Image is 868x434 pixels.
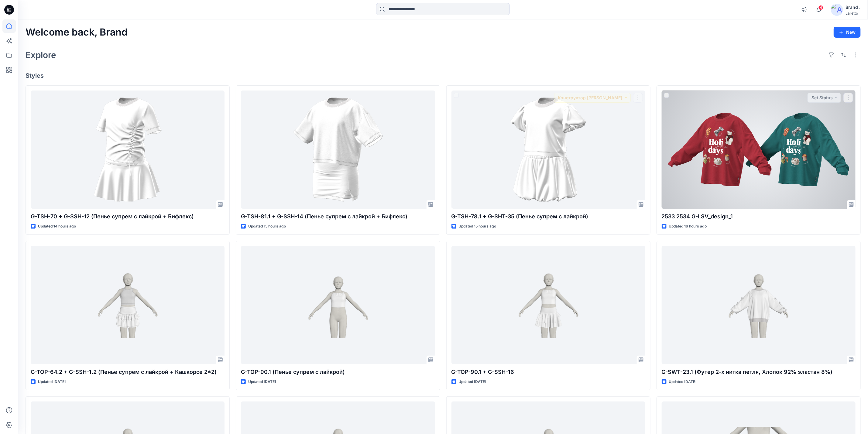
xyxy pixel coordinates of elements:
[459,379,486,385] p: Updated [DATE]
[834,27,861,38] button: New
[31,368,225,376] p: G-TOP-64.2 + G-SSH-1.2 (Пенье супрем с лайкрой + Кашкорсе 2*2)
[662,91,856,209] a: 2533 2534 G-LSV_design_1
[248,379,276,385] p: Updated [DATE]
[831,4,843,16] img: avatar
[31,212,225,221] p: G-TSH-70 + G-SSH-12 (Пенье супрем с лайкрой + Бифлекс)
[248,223,286,230] p: Updated 15 hours ago
[31,91,225,209] a: G-TSH-70 + G-SSH-12 (Пенье супрем с лайкрой + Бифлекс)
[241,91,435,209] a: G-TSH-81.1 + G-SSH-14 (Пенье супрем с лайкрой + Бифлекс)
[26,27,128,38] h2: Welcome back, Brand
[451,91,645,209] a: G-TSH-78.1 + G-SHT-35 (Пенье супрем с лайкрой)
[846,11,860,15] div: Laretto
[818,5,823,10] span: 4
[662,246,856,364] a: G-SWT-23.1 (Футер 2-х нитка петля, Хлопок 92% эластан 8%)
[26,50,56,60] h2: Explore
[38,223,76,230] p: Updated 14 hours ago
[38,379,66,385] p: Updated [DATE]
[241,212,435,221] p: G-TSH-81.1 + G-SSH-14 (Пенье супрем с лайкрой + Бифлекс)
[451,246,645,364] a: G-TOP-90.1 + G-SSH-16
[26,72,861,79] h4: Styles
[669,223,707,230] p: Updated 16 hours ago
[451,212,645,221] p: G-TSH-78.1 + G-SHT-35 (Пенье супрем с лайкрой)
[662,212,856,221] p: 2533 2534 G-LSV_design_1
[662,368,856,376] p: G-SWT-23.1 (Футер 2-х нитка петля, Хлопок 92% эластан 8%)
[451,368,645,376] p: G-TOP-90.1 + G-SSH-16
[459,223,496,230] p: Updated 15 hours ago
[241,368,435,376] p: G-TOP-90.1 (Пенье супрем с лайкрой)
[669,379,697,385] p: Updated [DATE]
[31,246,225,364] a: G-TOP-64.2 + G-SSH-1.2 (Пенье супрем с лайкрой + Кашкорсе 2*2)
[846,4,860,11] div: Brand .
[241,246,435,364] a: G-TOP-90.1 (Пенье супрем с лайкрой)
